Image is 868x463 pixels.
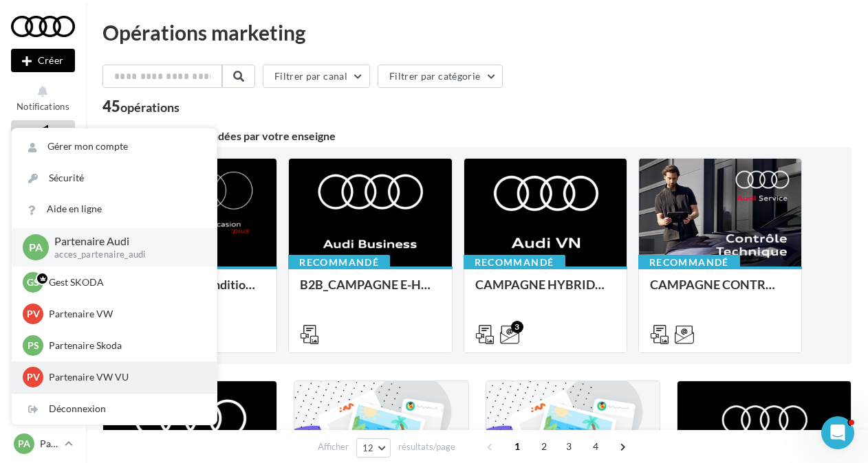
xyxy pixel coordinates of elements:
[28,339,39,352] span: PS
[533,436,555,458] span: 2
[263,65,370,88] button: Filtrer par canal
[49,307,200,321] p: Partenaire VW
[318,440,349,453] span: Afficher
[11,81,75,115] button: Notifications
[12,131,217,162] a: Gérer mon compte
[12,163,217,194] a: Sécurité
[300,278,440,305] div: B2B_CAMPAGNE E-HYBRID OCTOBRE
[120,101,180,113] div: opérations
[102,22,851,43] div: Opérations marketing
[585,436,607,458] span: 4
[11,431,75,457] a: PA Partenaire Audi
[27,275,39,289] span: GS
[11,49,75,72] div: Nouvelle campagne
[638,255,740,270] div: Recommandé
[102,131,851,142] div: 4 opérations recommandées par votre enseigne
[54,249,195,261] p: acces_partenaire_audi
[288,255,390,270] div: Recommandé
[558,436,580,458] span: 3
[49,275,200,289] p: Gest SKODA
[464,255,565,270] div: Recommandé
[12,194,217,225] a: Aide en ligne
[49,370,200,384] p: Partenaire VW VU
[27,370,40,384] span: PV
[27,307,40,321] span: PV
[511,321,523,333] div: 3
[362,442,374,453] span: 12
[650,278,790,305] div: CAMPAGNE CONTROLE TECHNIQUE 25€ OCTOBRE
[398,440,455,453] span: résultats/page
[506,436,528,458] span: 1
[12,394,217,425] div: Déconnexion
[378,65,503,88] button: Filtrer par catégorie
[11,120,75,154] a: Opérations
[475,278,616,305] div: CAMPAGNE HYBRIDE RECHARGEABLE
[40,437,59,451] p: Partenaire Audi
[356,438,391,458] button: 12
[54,234,195,249] p: Partenaire Audi
[29,239,43,255] span: PA
[17,101,69,112] span: Notifications
[102,99,180,114] div: 45
[18,437,30,451] span: PA
[821,416,854,449] iframe: Intercom live chat
[49,339,200,352] p: Partenaire Skoda
[11,49,75,72] button: Créer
